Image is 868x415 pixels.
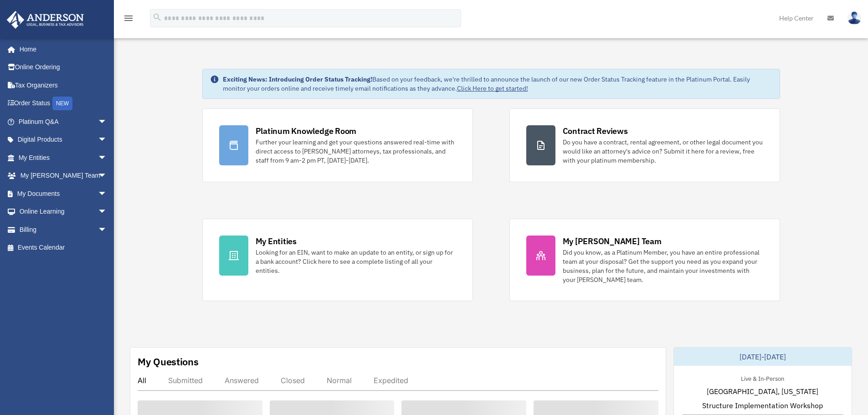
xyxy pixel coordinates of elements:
a: My Documentsarrow_drop_down [6,184,121,203]
a: menu [123,16,134,24]
a: My [PERSON_NAME] Team Did you know, as a Platinum Member, you have an entire professional team at... [509,219,780,301]
div: Normal [327,376,352,385]
div: NEW [52,97,72,110]
a: Click Here to get started! [457,84,528,92]
a: My [PERSON_NAME] Teamarrow_drop_down [6,167,121,185]
span: arrow_drop_down [98,113,116,131]
a: Online Ordering [6,58,121,77]
span: arrow_drop_down [98,184,116,203]
a: Platinum Knowledge Room Further your learning and get your questions answered real-time with dire... [202,108,473,182]
div: Closed [281,376,305,385]
div: Platinum Knowledge Room [256,125,357,137]
i: menu [123,13,134,24]
span: arrow_drop_down [98,149,116,167]
span: Structure Implementation Workshop [702,400,823,411]
a: Digital Productsarrow_drop_down [6,131,121,149]
a: Platinum Q&Aarrow_drop_down [6,113,121,131]
a: Tax Organizers [6,76,121,94]
i: search [152,12,162,22]
div: My Entities [256,236,297,247]
a: Contract Reviews Do you have a contract, rental agreement, or other legal document you would like... [509,108,780,182]
div: [DATE]-[DATE] [674,348,852,366]
div: Further your learning and get your questions answered real-time with direct access to [PERSON_NAM... [256,138,456,165]
span: arrow_drop_down [98,203,116,221]
div: Submitted [168,376,203,385]
div: Expedited [374,376,408,385]
a: Order StatusNEW [6,94,121,113]
div: Based on your feedback, we're thrilled to announce the launch of our new Order Status Tracking fe... [223,75,772,93]
div: Did you know, as a Platinum Member, you have an entire professional team at your disposal? Get th... [563,248,763,284]
div: All [138,376,146,385]
a: Billingarrow_drop_down [6,220,121,239]
a: Online Learningarrow_drop_down [6,203,121,221]
span: [GEOGRAPHIC_DATA], [US_STATE] [707,386,818,397]
div: Contract Reviews [563,125,628,137]
div: Live & In-Person [734,373,791,383]
img: Anderson Advisors Platinum Portal [4,11,87,29]
span: arrow_drop_down [98,131,116,149]
img: User Pic [847,11,861,25]
span: arrow_drop_down [98,167,116,185]
a: My Entities Looking for an EIN, want to make an update to an entity, or sign up for a bank accoun... [202,219,473,301]
div: Do you have a contract, rental agreement, or other legal document you would like an attorney's ad... [563,138,763,165]
a: Home [6,40,116,58]
span: arrow_drop_down [98,220,116,239]
strong: Exciting News: Introducing Order Status Tracking! [223,75,372,83]
a: Events Calendar [6,239,121,257]
div: My [PERSON_NAME] Team [563,236,662,247]
div: Looking for an EIN, want to make an update to an entity, or sign up for a bank account? Click her... [256,248,456,275]
a: My Entitiesarrow_drop_down [6,149,121,167]
div: Answered [225,376,259,385]
div: My Questions [138,355,199,369]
